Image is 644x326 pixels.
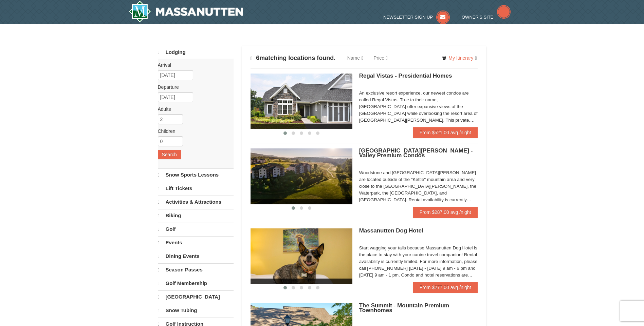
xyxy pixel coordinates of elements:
[383,15,450,20] a: Newsletter Sign Up
[158,290,234,303] a: [GEOGRAPHIC_DATA]
[359,245,478,279] div: Start wagging your tails because Massanutten Dog Hotel is the place to stay with your canine trav...
[359,169,478,203] div: Woodstone and [GEOGRAPHIC_DATA][PERSON_NAME] are located outside of the "Kettle" mountain area an...
[158,62,228,68] label: Arrival
[413,127,478,138] a: From $521.00 avg /night
[158,128,228,135] label: Children
[158,223,234,236] a: Golf
[251,55,336,62] h4: matching locations found.
[462,15,494,20] span: Owner's Site
[359,73,452,79] span: Regal Vistas - Presidential Homes
[158,250,234,263] a: Dining Events
[158,182,234,195] a: Lift Tickets
[368,51,393,65] a: Price
[158,196,234,208] a: Activities & Attractions
[158,150,181,159] button: Search
[359,227,423,234] span: Massanutten Dog Hotel
[359,90,478,124] div: An exclusive resort experience, our newest condos are called Regal Vistas. True to their name, [G...
[256,55,259,61] span: 6
[413,282,478,293] a: From $277.00 avg /night
[158,106,228,113] label: Adults
[158,263,234,276] a: Season Passes
[158,277,234,290] a: Golf Membership
[158,304,234,317] a: Snow Tubing
[129,1,243,22] a: Massanutten Resort
[359,147,473,159] span: [GEOGRAPHIC_DATA][PERSON_NAME] - Valley Premium Condos
[462,15,511,20] a: Owner's Site
[158,46,234,59] a: Lodging
[342,51,368,65] a: Name
[383,15,433,20] span: Newsletter Sign Up
[158,209,234,222] a: Biking
[359,302,449,313] span: The Summit - Mountain Premium Townhomes
[158,84,228,90] label: Departure
[158,168,234,181] a: Snow Sports Lessons
[413,207,478,218] a: From $287.00 avg /night
[438,53,481,63] a: My Itinerary
[129,1,243,22] img: Massanutten Resort Logo
[158,236,234,249] a: Events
